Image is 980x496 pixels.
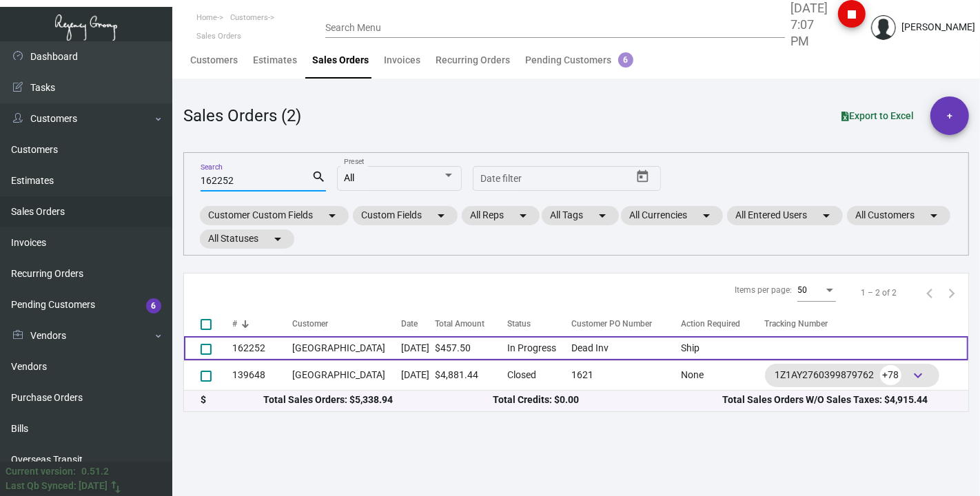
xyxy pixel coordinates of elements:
div: Customer PO Number [571,318,652,330]
input: End date [535,174,608,185]
div: Customer PO Number [571,318,681,330]
div: # [232,318,293,330]
td: Ship [681,336,764,360]
div: Date [401,318,435,330]
div: Current version: [6,464,76,479]
button: Open calendar [631,166,653,188]
mat-icon: arrow_drop_down [926,207,942,224]
td: Closed [507,360,564,390]
mat-chip: All Entered Users [727,206,843,225]
mat-icon: search [312,169,326,185]
div: $ [201,393,263,407]
div: Invoices [384,53,420,68]
div: 1 – 2 of 2 [861,287,897,299]
mat-chip: All Currencies [621,206,723,225]
div: Action Required [681,318,764,330]
button: + [930,96,969,135]
span: Customers [230,13,268,22]
mat-icon: arrow_drop_down [594,207,611,224]
span: Sales Orders [196,32,241,41]
div: Items per page: [735,284,792,296]
div: Total Sales Orders W/O Sales Taxes: $4,915.44 [722,393,952,407]
button: Export to Excel [830,103,925,128]
div: Action Required [681,318,740,330]
td: None [681,360,764,390]
mat-icon: arrow_drop_down [269,231,286,247]
td: 1621 [564,360,681,390]
td: 139648 [232,360,293,390]
div: Total Amount [435,318,507,330]
div: Total Sales Orders: $5,338.94 [263,393,493,407]
mat-icon: arrow_drop_down [818,207,835,224]
div: Total Credits: $0.00 [493,393,722,407]
td: [GEOGRAPHIC_DATA] [293,360,402,390]
input: Start date [480,174,523,185]
div: Sales Orders (2) [183,103,301,128]
button: Previous page [919,282,941,304]
td: Dead Inv [564,336,681,360]
span: Home [196,13,217,22]
div: Recurring Orders [436,53,510,68]
td: $457.50 [435,336,507,360]
td: [DATE] [401,336,435,360]
mat-icon: arrow_drop_down [324,207,340,224]
span: Export to Excel [841,110,914,121]
div: Total Amount [435,318,484,330]
div: Customers [190,53,238,68]
div: Tracking Number [765,318,828,330]
div: [PERSON_NAME] [901,20,975,34]
div: Date [401,318,418,330]
button: Next page [941,282,963,304]
div: Pending Customers [525,53,633,68]
mat-chip: All Reps [462,206,540,225]
span: keyboard_arrow_down [910,367,927,384]
mat-chip: Customer Custom Fields [200,206,349,225]
mat-icon: arrow_drop_down [433,207,449,224]
td: [GEOGRAPHIC_DATA] [293,336,402,360]
mat-select: Items per page: [797,286,836,296]
td: [DATE] [401,360,435,390]
div: 1Z1AY2760399879762 [775,365,929,386]
div: 0.51.2 [81,464,109,479]
span: +78 [880,365,901,385]
div: # [232,318,237,330]
div: Estimates [253,53,297,68]
mat-icon: arrow_drop_down [698,207,715,224]
div: Last Qb Synced: [DATE] [6,479,108,493]
span: 50 [797,285,807,295]
div: Status [507,318,564,330]
mat-chip: Custom Fields [353,206,458,225]
mat-icon: arrow_drop_down [515,207,531,224]
span: All [344,172,354,183]
td: $4,881.44 [435,360,507,390]
mat-chip: All Statuses [200,229,294,249]
mat-chip: All Customers [847,206,950,225]
td: In Progress [507,336,564,360]
div: Customer [293,318,329,330]
span: + [947,96,952,135]
div: Sales Orders [312,53,369,68]
div: Status [507,318,531,330]
img: admin@bootstrapmaster.com [871,15,896,40]
td: 162252 [232,336,293,360]
i: stop [844,6,860,23]
div: Customer [293,318,402,330]
mat-chip: All Tags [542,206,619,225]
div: Tracking Number [765,318,968,330]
